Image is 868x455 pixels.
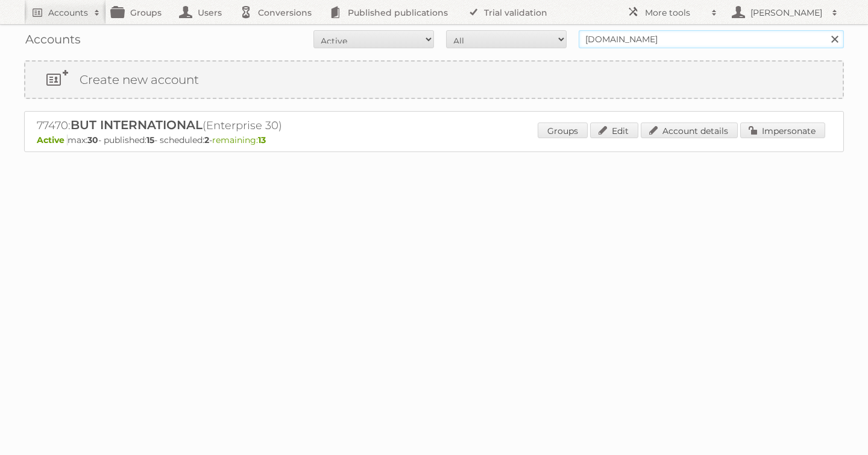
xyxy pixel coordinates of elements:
[212,135,266,145] span: remaining:
[641,122,738,138] a: Account details
[740,122,825,138] a: Impersonate
[146,135,154,145] strong: 15
[590,122,638,138] a: Edit
[747,7,826,19] h2: [PERSON_NAME]
[37,135,831,145] p: max: - published: - scheduled: -
[538,122,588,138] a: Groups
[645,7,705,19] h2: More tools
[71,118,203,132] span: BUT INTERNATIONAL
[258,135,266,145] strong: 13
[48,7,88,19] h2: Accounts
[87,135,98,145] strong: 30
[37,118,459,133] h2: 77470: (Enterprise 30)
[25,62,843,98] a: Create new account
[37,135,68,145] span: Active
[204,135,209,145] strong: 2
